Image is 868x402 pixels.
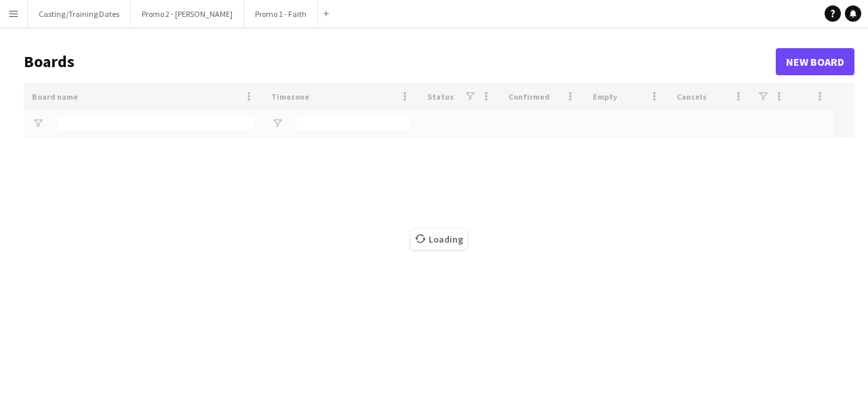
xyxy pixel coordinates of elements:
button: Casting/Training Dates [28,1,131,27]
a: New Board [776,48,854,75]
span: Loading [411,229,467,249]
button: Promo 1 - Faith [244,1,318,27]
button: Promo 2 - [PERSON_NAME] [131,1,244,27]
h1: Boards [24,52,776,72]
